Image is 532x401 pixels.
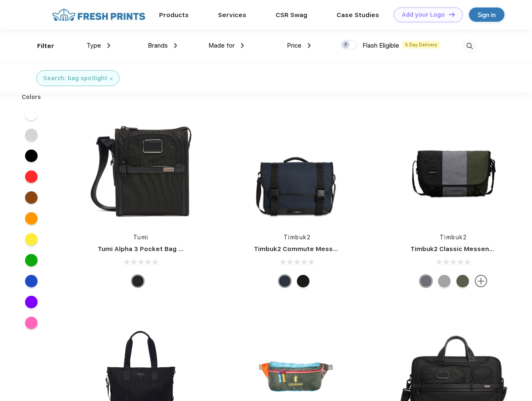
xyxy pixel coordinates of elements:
span: 5 Day Delivery [403,41,440,48]
span: Brands [148,42,168,49]
a: Tumi Alpha 3 Pocket Bag Small [98,245,195,253]
img: dropdown.png [107,43,110,48]
a: Timbuk2 [440,234,467,241]
img: dropdown.png [308,43,311,48]
img: func=resize&h=266 [398,114,509,225]
img: more.svg [475,275,487,287]
div: Eco Army Pop [420,275,432,287]
span: Flash Eligible [362,42,399,49]
span: Price [287,42,301,49]
div: Filter [37,41,54,51]
div: Sign in [478,10,496,20]
div: Eco Rind Pop [438,275,451,287]
a: Timbuk2 Commute Messenger Bag [254,245,366,253]
img: dropdown.png [241,43,244,48]
span: Type [86,42,101,49]
a: Sign in [469,8,504,22]
img: fo%20logo%202.webp [50,8,148,22]
img: filter_cancel.svg [110,77,113,80]
div: Search: bag spotlight [43,74,107,83]
img: func=resize&h=266 [85,114,196,225]
img: dropdown.png [174,43,177,48]
img: DT [449,12,455,17]
div: Eco Army [456,275,469,287]
div: Black [132,275,144,287]
div: Add your Logo [402,11,445,18]
a: Timbuk2 Classic Messenger Bag [410,245,514,253]
a: Timbuk2 [284,234,311,241]
a: Products [159,11,189,19]
div: Colors [15,93,48,102]
div: Eco Nautical [279,275,291,287]
div: Eco Black [297,275,309,287]
img: desktop_search.svg [463,39,476,53]
img: func=resize&h=266 [241,114,352,225]
span: Made for [208,42,235,49]
a: Tumi [133,234,149,241]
